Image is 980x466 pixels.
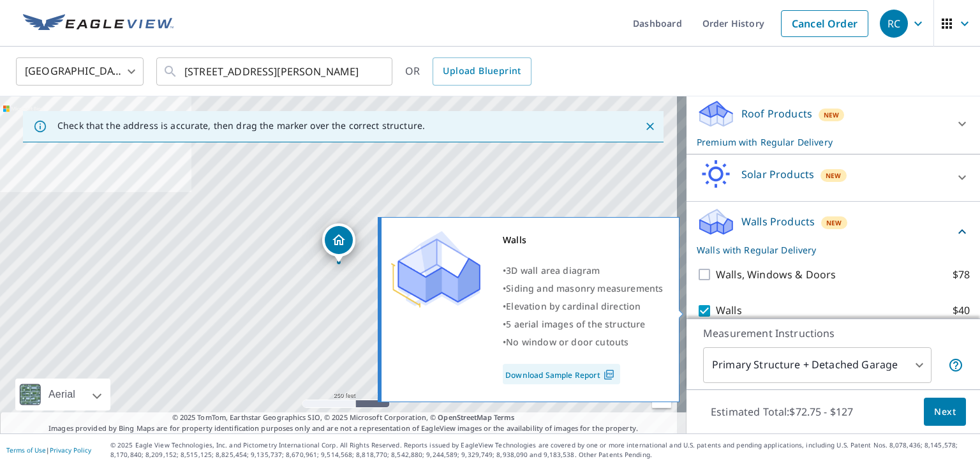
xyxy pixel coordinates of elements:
[703,326,963,341] p: Measurement Instructions
[405,57,531,86] div: OR
[953,303,970,319] p: $40
[953,267,970,283] p: $78
[503,280,663,297] div: •
[110,440,974,460] p: © 2025 Eagle View Technologies, Inc. and Pictometry International Corp. All Rights Reserved. Repo...
[45,379,79,410] div: Aerial
[697,99,970,149] div: Roof ProductsNewPremium with Regular Delivery
[697,135,947,149] p: Premium with Regular Delivery
[503,333,663,351] div: •
[57,120,425,132] p: Check that the address is accurate, then drag the marker over the correct structure.
[506,336,628,348] span: No window or door cutouts
[506,300,641,312] span: Elevation by cardinal direction
[506,264,600,276] span: 3D wall area diagram
[824,110,840,120] span: New
[6,446,91,454] p: |
[924,398,966,426] button: Next
[184,54,366,89] input: Search by address or latitude-longitude
[503,297,663,315] div: •
[50,446,91,455] a: Privacy Policy
[6,446,46,455] a: Terms of Use
[16,54,144,89] div: [GEOGRAPHIC_DATA]
[642,118,658,135] button: Close
[503,231,663,249] div: Walls
[600,369,618,380] img: Pdf Icon
[697,207,970,257] div: Walls ProductsNewWalls with Regular Delivery
[870,317,970,353] div: Regular $0
[781,10,868,37] a: Cancel Order
[741,106,812,121] p: Roof Products
[23,14,174,33] img: EV Logo
[716,303,742,319] p: Walls
[880,10,908,38] div: RC
[391,231,480,308] img: Premium
[826,170,842,181] span: New
[703,347,932,383] div: Primary Structure + Detached Garage
[438,412,491,422] a: OpenStreetMap
[716,267,836,283] p: Walls, Windows & Doors
[948,357,963,373] span: Your report will include the primary structure and a detached garage if one exists.
[506,282,663,294] span: Siding and masonry measurements
[741,214,815,229] p: Walls Products
[172,412,515,423] span: © 2025 TomTom, Earthstar Geographics SIO, © 2025 Microsoft Corporation, ©
[934,404,956,420] span: Next
[503,364,620,384] a: Download Sample Report
[433,57,531,86] a: Upload Blueprint
[697,243,954,257] p: Walls with Regular Delivery
[503,315,663,333] div: •
[506,318,645,330] span: 5 aerial images of the structure
[322,223,355,263] div: Dropped pin, building 1, Residential property, 640 Sycamore Ln Owings, MD 20736
[494,412,515,422] a: Terms
[443,63,521,79] span: Upload Blueprint
[741,167,814,182] p: Solar Products
[503,262,663,280] div: •
[15,379,110,410] div: Aerial
[701,398,863,426] p: Estimated Total: $72.75 - $127
[826,218,842,228] span: New
[697,160,970,196] div: Solar ProductsNew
